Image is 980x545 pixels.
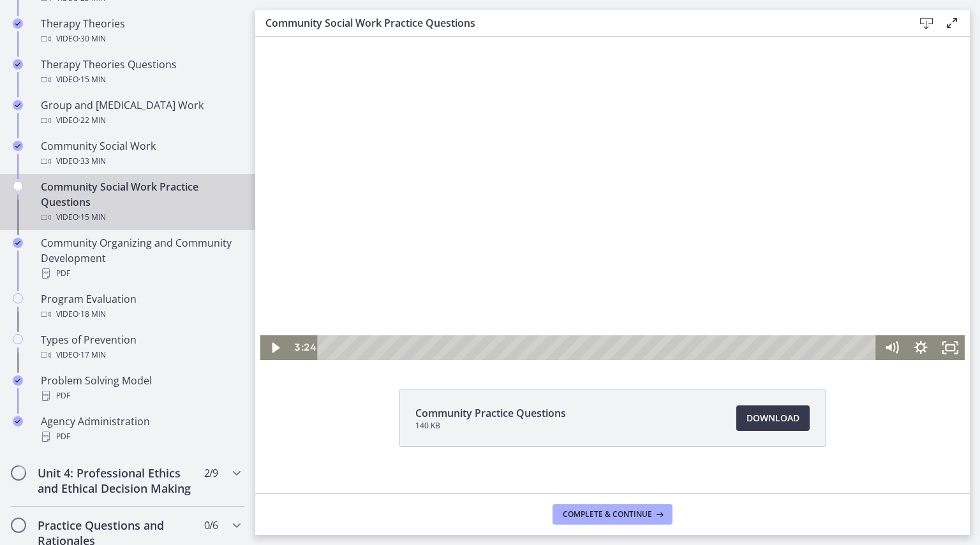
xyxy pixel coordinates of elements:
div: Community Organizing and Community Development [41,235,240,281]
span: · 30 min [78,31,106,47]
div: Video [41,72,240,87]
div: Video [41,210,240,225]
span: 140 KB [415,421,566,431]
div: PDF [41,388,240,403]
a: Download [736,405,810,431]
i: Completed [13,416,23,426]
div: Therapy Theories [41,16,240,47]
span: Community Practice Questions [415,405,566,421]
i: Completed [13,100,23,110]
span: · 33 min [78,154,106,169]
div: Video [41,31,240,47]
div: Video [41,307,240,322]
i: Completed [13,141,23,151]
i: Completed [13,59,23,69]
div: Group and [MEDICAL_DATA] Work [41,98,240,128]
span: · 15 min [78,210,106,225]
span: · 22 min [78,113,106,128]
span: 2 / 9 [204,465,218,481]
span: 0 / 6 [204,518,218,533]
h3: Community Social Work Practice Questions [265,15,893,31]
i: Completed [13,238,23,248]
div: Video [41,154,240,169]
div: Video [41,113,240,128]
span: Complete & continue [563,509,652,520]
h2: Unit 4: Professional Ethics and Ethical Decision Making [38,465,193,496]
iframe: To enrich screen reader interactions, please activate Accessibility in Grammarly extension settings [255,6,970,360]
span: · 17 min [78,347,106,363]
div: Agency Administration [41,414,240,444]
button: Mute [621,330,651,354]
button: Show settings menu [651,330,680,354]
i: Completed [13,375,23,386]
div: Video [41,347,240,363]
div: Community Social Work Practice Questions [41,179,240,225]
span: Download [746,411,799,426]
div: PDF [41,429,240,444]
div: Program Evaluation [41,291,240,322]
div: Types of Prevention [41,332,240,363]
div: Problem Solving Model [41,373,240,403]
i: Completed [13,18,23,29]
button: Fullscreen [680,330,709,354]
div: PDF [41,266,240,281]
div: Therapy Theories Questions [41,57,240,87]
button: Complete & continue [553,504,672,525]
div: Community Social Work [41,138,240,169]
span: · 18 min [78,307,106,322]
span: · 15 min [78,72,106,87]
